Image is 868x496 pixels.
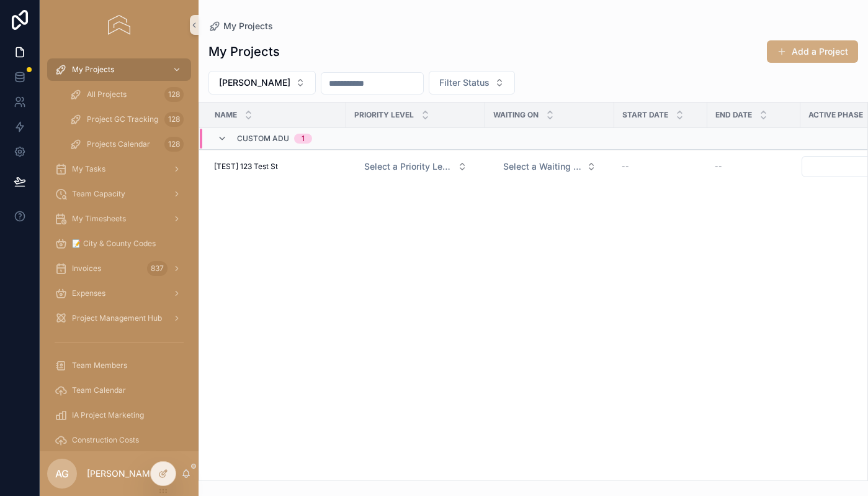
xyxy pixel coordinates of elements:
[223,20,273,32] span: My Projects
[164,112,184,127] div: 128
[208,71,316,94] button: Select Button
[147,261,168,276] div: 837
[354,155,478,178] a: Select Button
[622,162,700,172] a: --
[214,162,278,172] span: [TEST] 123 Test St
[622,110,668,120] span: Start Date
[715,162,722,172] span: --
[808,110,863,120] span: Active Phase
[237,134,289,144] span: Custom ADU
[40,50,199,451] div: scrollable content
[439,76,490,89] span: Filter Status
[62,83,191,106] a: All Projects128
[364,160,452,173] span: Select a Priority Level
[62,108,191,131] a: Project GC Tracking128
[72,410,144,420] span: IA Project Marketing
[72,65,114,75] span: My Projects
[493,155,606,178] button: Select Button
[72,239,156,249] span: 📝 City & County Codes
[164,87,184,102] div: 128
[219,76,290,89] span: [PERSON_NAME]
[47,429,191,451] a: Construction Costs
[47,183,191,205] a: Team Capacity
[47,354,191,377] a: Team Members
[47,282,191,305] a: Expenses
[47,158,191,180] a: My Tasks
[55,466,69,481] span: AG
[87,467,158,480] p: [PERSON_NAME]
[47,257,191,280] a: Invoices837
[87,90,127,99] span: All Projects
[72,313,162,323] span: Project Management Hub
[62,133,191,155] a: Projects Calendar128
[72,361,127,370] span: Team Members
[622,162,629,172] span: --
[208,43,280,60] h1: My Projects
[493,110,539,120] span: Waiting on
[493,155,607,178] a: Select Button
[47,58,191,81] a: My Projects
[503,160,581,173] span: Select a Waiting on
[72,385,126,395] span: Team Calendar
[87,114,158,124] span: Project GC Tracking
[108,15,130,35] img: App logo
[87,139,150,149] span: Projects Calendar
[164,137,184,152] div: 128
[47,379,191,402] a: Team Calendar
[47,404,191,426] a: IA Project Marketing
[354,110,414,120] span: Priority Level
[767,40,858,63] button: Add a Project
[429,71,515,94] button: Select Button
[72,264,101,273] span: Invoices
[72,214,126,224] span: My Timesheets
[72,435,139,445] span: Construction Costs
[208,20,273,32] a: My Projects
[214,162,339,172] a: [TEST] 123 Test St
[72,189,125,199] span: Team Capacity
[354,155,477,178] button: Select Button
[47,208,191,230] a: My Timesheets
[72,164,105,174] span: My Tasks
[47,307,191,329] a: Project Management Hub
[302,134,305,144] div: 1
[715,162,793,172] a: --
[72,288,105,298] span: Expenses
[715,110,752,120] span: End Date
[47,232,191,255] a: 📝 City & County Codes
[215,110,237,120] span: Name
